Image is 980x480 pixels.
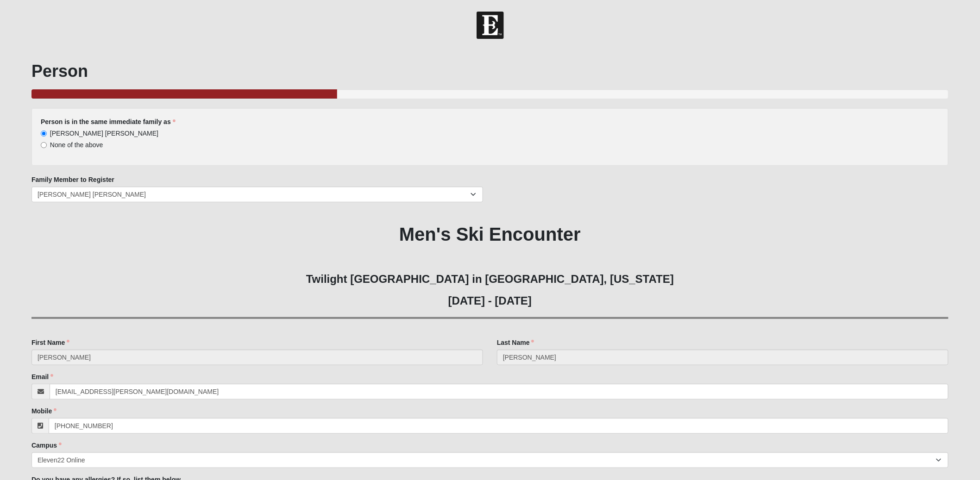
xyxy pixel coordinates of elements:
[477,12,504,39] img: Church of Eleven22 Logo
[41,117,176,126] label: Person is in the same immediate family as
[41,142,47,148] input: None of the above
[31,175,114,184] label: Family Member to Register
[50,141,103,149] span: None of the above
[31,372,53,381] label: Email
[497,338,534,347] label: Last Name
[31,406,57,416] label: Mobile
[31,294,949,308] h3: [DATE] - [DATE]
[31,223,949,245] h2: Men's Ski Encounter
[31,273,949,286] h3: Twilight [GEOGRAPHIC_DATA] in [GEOGRAPHIC_DATA], [US_STATE]
[41,131,47,137] input: [PERSON_NAME] [PERSON_NAME]
[31,338,69,347] label: First Name
[50,130,158,137] span: [PERSON_NAME] [PERSON_NAME]
[31,61,949,81] h1: Person
[31,441,62,450] label: Campus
